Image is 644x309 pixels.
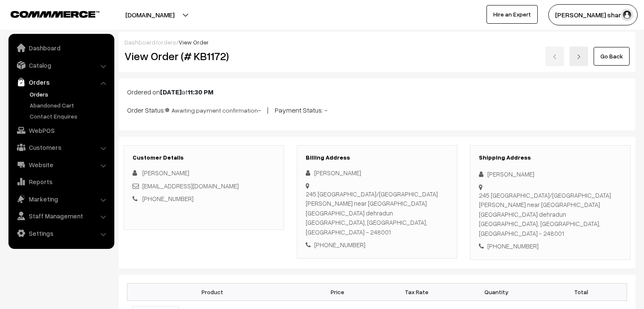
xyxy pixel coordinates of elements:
[142,195,193,202] a: [PHONE_NUMBER]
[479,169,622,179] div: [PERSON_NAME]
[127,283,298,301] th: Product
[479,154,622,161] h3: Shipping Address
[594,47,630,66] a: Go Back
[377,283,456,301] th: Tax Rate
[133,154,275,161] h3: Customer Details
[124,39,155,46] a: Dashboard
[11,191,111,207] a: Marketing
[479,190,622,238] div: 245 [GEOGRAPHIC_DATA]/[GEOGRAPHIC_DATA][PERSON_NAME] near [GEOGRAPHIC_DATA] [GEOGRAPHIC_DATA] deh...
[11,140,111,155] a: Customers
[11,157,111,172] a: Website
[11,40,111,55] a: Dashboard
[456,283,536,301] th: Quantity
[28,101,111,110] a: Abandoned Cart
[11,74,111,90] a: Orders
[96,4,204,25] button: [DOMAIN_NAME]
[158,39,176,46] a: orders
[306,240,448,250] div: [PHONE_NUMBER]
[188,88,213,96] b: 11:30 PM
[142,169,189,177] span: [PERSON_NAME]
[11,208,111,223] a: Staff Management
[11,11,100,17] img: COMMMERCE
[479,241,622,251] div: [PHONE_NUMBER]
[124,38,630,47] div: / /
[160,88,182,96] b: [DATE]
[306,168,448,178] div: [PERSON_NAME]
[11,226,111,241] a: Settings
[11,123,111,138] a: WebPOS
[142,182,239,190] a: [EMAIL_ADDRESS][DOMAIN_NAME]
[548,4,638,25] button: [PERSON_NAME] sharm…
[28,90,111,99] a: Orders
[165,104,258,115] span: Awaiting payment confirmation
[306,154,448,161] h3: Billing Address
[127,87,627,97] p: Ordered on at
[28,112,111,121] a: Contact Enquires
[298,283,377,301] th: Price
[11,8,85,19] a: COMMMERCE
[576,54,581,59] img: right-arrow.png
[11,174,111,189] a: Reports
[621,8,633,21] img: user
[306,189,448,237] div: 245 [GEOGRAPHIC_DATA]/[GEOGRAPHIC_DATA][PERSON_NAME] near [GEOGRAPHIC_DATA] [GEOGRAPHIC_DATA] deh...
[127,104,627,115] p: Order Status: - | Payment Status: -
[179,39,209,46] span: View Order
[536,283,627,301] th: Total
[11,58,111,73] a: Catalog
[124,50,285,63] h2: View Order (# KB1172)
[486,5,538,24] a: Hire an Expert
